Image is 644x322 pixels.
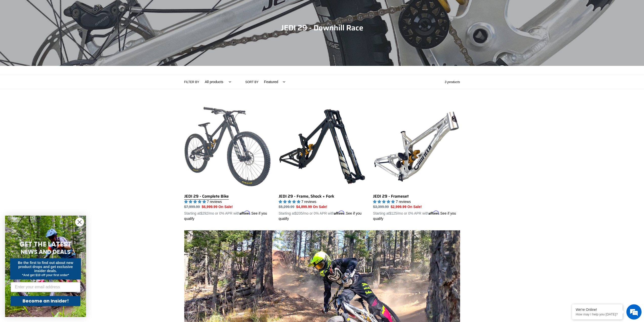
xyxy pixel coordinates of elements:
[75,218,84,226] button: Close dialog
[21,248,71,256] span: NEWS AND DEALS
[11,296,80,306] button: Become an Insider!
[83,3,95,15] div: Minimize live chat window
[11,282,80,292] input: Enter your email address
[245,80,258,84] label: Sort by
[576,308,619,312] div: We're Online!
[3,138,96,156] textarea: Type your message and hit 'Enter'
[29,64,70,115] span: We're online!
[18,261,73,273] span: Be the first to find out about new product drops and get exclusive insider deals.
[22,273,69,277] span: *And get $10 off your first order*
[445,80,460,84] span: 3 products
[19,240,72,249] span: GET THE LATEST
[6,28,13,35] div: Navigation go back
[16,25,29,38] img: d_696896380_company_1647369064580_696896380
[34,28,93,35] div: Chat with us now
[184,80,199,84] label: Filter by
[281,22,363,34] span: JEDI 29 - Downhill Race
[576,312,619,316] p: How may I help you today?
